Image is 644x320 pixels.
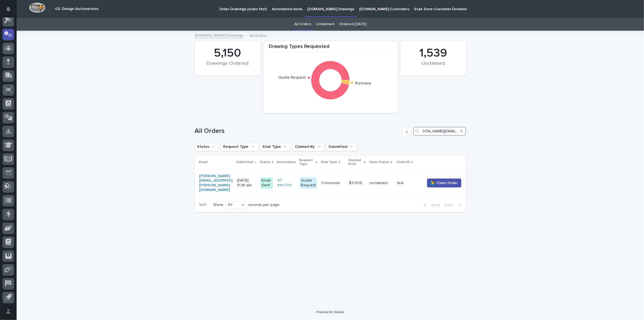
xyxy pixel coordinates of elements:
[339,18,366,31] a: Ordered [DATE]
[237,159,254,165] p: Submitted
[321,159,337,165] p: Stair Type
[410,61,457,72] div: Unclaimed
[226,202,239,208] div: 30
[29,2,45,13] img: Workspace Logo
[445,203,457,207] span: Next
[349,180,366,185] p: $ 9,508.00
[293,142,324,151] button: Claimed By
[2,3,14,15] button: Notifications
[7,7,14,16] div: Notifications
[55,7,99,11] h2: 03. Design Automations
[316,18,334,31] a: Unclaimed
[348,157,363,167] p: Quoted Price
[263,44,398,53] div: Drawing Types Requested
[195,198,211,212] p: 1 of 1
[221,142,258,151] button: Request Type
[419,203,443,208] button: Back
[204,46,251,60] div: 5,150
[195,169,470,197] tr: [PERSON_NAME][EMAIL_ADDRESS][PERSON_NAME][DOMAIN_NAME] [DATE] 11:36 amEmail SentST #40709 Quote R...
[199,174,233,192] a: [PERSON_NAME][EMAIL_ADDRESS][PERSON_NAME][DOMAIN_NAME]
[195,142,219,151] button: Status
[410,46,457,60] div: 1,539
[195,32,244,38] a: [DOMAIN_NAME] Drawings
[260,159,270,165] p: Status
[260,142,290,151] button: Stair Type
[300,177,317,189] div: Quote Request
[277,159,296,165] p: Automation
[355,82,371,86] text: Purchase
[249,203,280,207] p: records per page
[427,179,461,187] button: 🙋‍♂️ Claim Order
[397,180,405,185] p: N/A
[413,127,466,136] input: Search
[316,310,344,314] a: Powered By Stacker
[431,180,458,186] span: 🙋‍♂️ Claim Order
[199,159,208,165] p: Email
[299,157,314,167] p: Request Type
[443,203,466,208] button: Next
[277,178,295,188] a: ST #40709
[213,203,223,207] p: Show
[237,178,256,188] p: [DATE] 11:36 am
[294,18,311,31] a: All Orders
[260,177,273,189] div: Email Sent
[397,159,410,165] p: Order ID
[369,181,393,185] p: unclaimed
[326,142,357,151] button: Submitted
[428,203,440,207] span: Back
[195,127,400,135] h1: All Orders
[250,32,267,38] p: All Orders
[369,159,389,165] p: Claim Status
[278,76,306,80] text: Quote Request
[204,61,251,72] div: Drawings Ordered
[321,180,341,185] p: Crossover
